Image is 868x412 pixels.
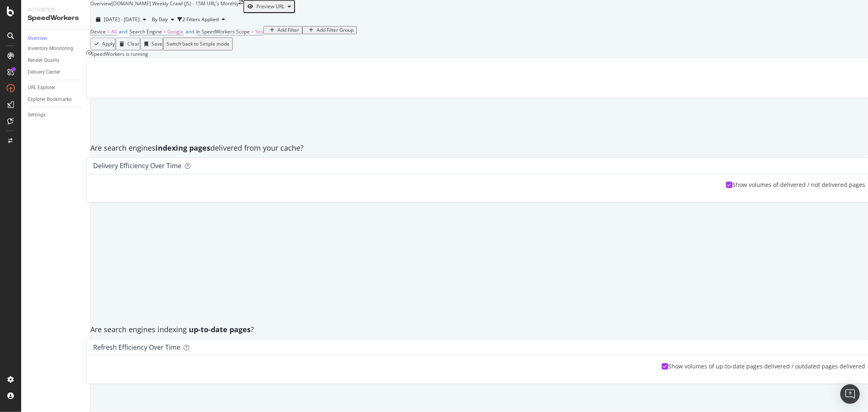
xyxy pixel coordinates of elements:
div: Add Filter [278,27,299,33]
div: Show volumes of delivered / not delivered pages [732,181,865,189]
span: and [119,28,127,35]
div: Activation [28,7,83,13]
span: = [251,28,254,35]
span: [DATE] - [DATE] [104,16,140,23]
button: [DATE] - [DATE] [90,15,152,23]
a: Settings [28,111,84,119]
a: Overview [28,35,84,43]
button: Apply [90,37,116,50]
span: Device [90,28,106,35]
div: Show volumes of up-to-date pages delivered / outdated pages delivered [668,362,865,370]
button: Add Filter Group [302,26,357,34]
button: Switch back to Simple mode [163,37,233,50]
div: Switch back to Simple mode [166,41,230,47]
span: and [186,28,194,35]
div: Apply [102,41,115,47]
span: By Day [152,16,168,23]
div: SpeedWorkers [28,13,83,23]
a: Explorer Bookmarks [28,95,84,104]
div: Delivery Center [28,68,60,77]
div: Inventory Monitoring [28,44,73,53]
strong: indexing pages [155,143,210,153]
button: Add Filter [263,26,302,34]
div: Save [151,41,162,47]
div: Add Filter Group [317,27,354,33]
span: In SpeedWorkers Scope [196,28,250,35]
span: All [111,28,117,35]
button: Clear [116,37,140,50]
span: Google [167,28,184,35]
span: Search Engine [129,28,162,35]
span: = [163,28,166,35]
a: URL Explorer [28,83,84,92]
span: = [107,28,110,35]
span: Yes [255,28,263,35]
div: Render Quality [28,56,59,65]
strong: up-to-date pages [189,324,251,334]
div: URL Explorer [28,83,55,92]
div: Settings [28,111,46,119]
button: By Day [152,13,177,26]
a: Render Quality [28,56,84,65]
a: Delivery Center [28,68,84,77]
div: Overview [28,35,47,42]
div: Explorer Bookmarks [28,95,72,104]
button: 2 Filters Applied [177,13,228,26]
div: 2 Filters Applied [182,16,219,23]
div: Refresh Efficiency over time [93,343,180,351]
div: Delivery Efficiency over time [93,162,181,170]
div: Clear [127,41,140,47]
div: Preview URL [256,4,284,9]
button: Save [140,37,163,50]
div: SpeedWorkers is running [91,50,148,57]
a: Inventory Monitoring [28,44,84,53]
div: Open Intercom Messenger [840,384,860,404]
